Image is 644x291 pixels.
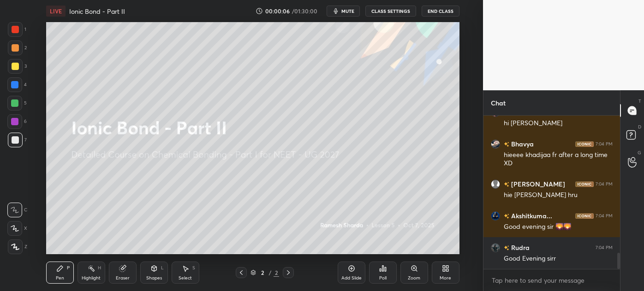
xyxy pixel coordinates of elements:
[8,239,27,254] div: Z
[146,276,162,280] div: Shapes
[8,22,26,37] div: 1
[483,116,620,269] div: grid
[327,6,360,17] button: mute
[8,59,27,74] div: 3
[192,266,195,270] div: S
[341,8,354,14] span: mute
[638,123,641,130] p: D
[638,98,641,105] p: T
[7,221,27,236] div: X
[440,276,451,280] div: More
[98,266,101,270] div: H
[274,268,279,277] div: 2
[408,276,420,280] div: Zoom
[82,276,101,280] div: Highlight
[179,276,192,280] div: Select
[483,91,513,115] p: Chat
[269,270,272,275] div: /
[379,276,387,280] div: Poll
[365,6,416,17] button: CLASS SETTINGS
[7,114,27,129] div: 6
[161,266,164,270] div: L
[341,276,362,280] div: Add Slide
[7,203,27,217] div: C
[638,149,641,156] p: G
[8,133,27,147] div: 7
[69,7,125,16] h4: Ionic Bond - Part II
[8,41,27,55] div: 2
[7,96,27,111] div: 5
[116,276,130,280] div: Eraser
[422,6,459,17] button: End Class
[7,77,27,92] div: 4
[46,6,66,17] div: LIVE
[67,266,70,270] div: P
[56,276,64,280] div: Pen
[258,270,267,275] div: 2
